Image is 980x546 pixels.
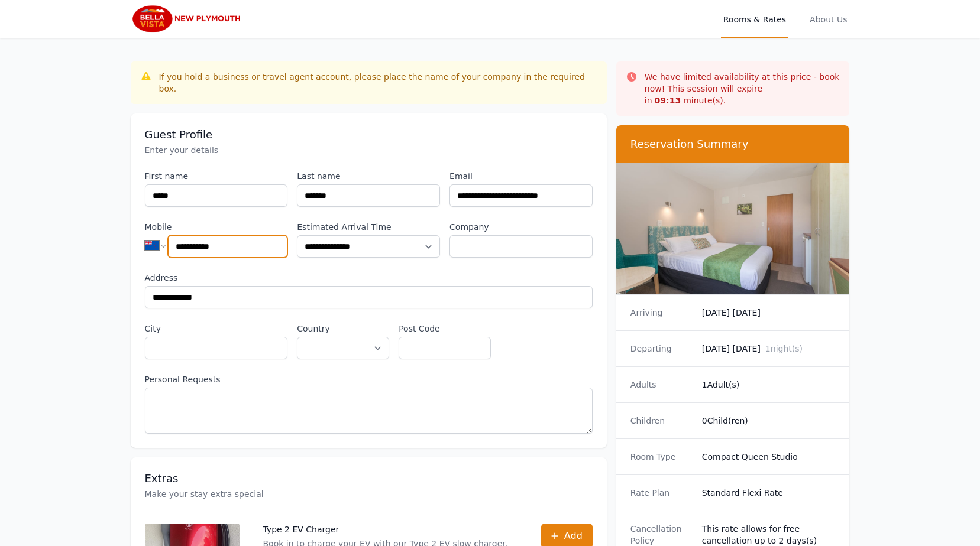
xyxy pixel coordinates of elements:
label: City [145,323,288,334]
label: Estimated Arrival Time [297,221,440,233]
label: Country [297,323,389,334]
dd: Compact Queen Studio [702,451,836,463]
div: If you hold a business or travel agent account, please place the name of your company in the requ... [159,71,597,95]
dt: Departing [630,343,693,355]
label: Personal Requests [145,373,593,385]
label: First name [145,170,288,182]
h3: Guest Profile [145,128,593,142]
label: Mobile [145,221,288,233]
h3: Reservation Summary [630,137,836,151]
dd: Standard Flexi Rate [702,487,836,499]
h3: Extras [145,472,593,486]
dt: Children [630,415,693,427]
label: Email [449,170,593,182]
p: Make your stay extra special [145,488,593,500]
label: Post Code [399,323,491,334]
dd: 0 Child(ren) [702,415,836,427]
p: Enter your details [145,144,593,156]
dt: Room Type [630,451,693,463]
dd: [DATE] [DATE] [702,307,836,318]
dd: [DATE] [DATE] [702,343,836,355]
span: 1 night(s) [765,344,803,353]
label: Address [145,272,593,284]
img: Compact Queen Studio [616,163,850,294]
p: We have limited availability at this price - book now! This session will expire in minute(s). [645,71,840,106]
label: Company [449,221,593,233]
p: Type 2 EV Charger [263,524,518,535]
dt: Arriving [630,307,693,318]
span: Add [564,529,583,543]
dt: Rate Plan [630,487,693,499]
dt: Adults [630,379,693,391]
img: Bella Vista New Plymouth [131,5,244,33]
label: Last name [297,170,440,182]
strong: 09 : 13 [655,96,681,105]
dd: 1 Adult(s) [702,379,836,391]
